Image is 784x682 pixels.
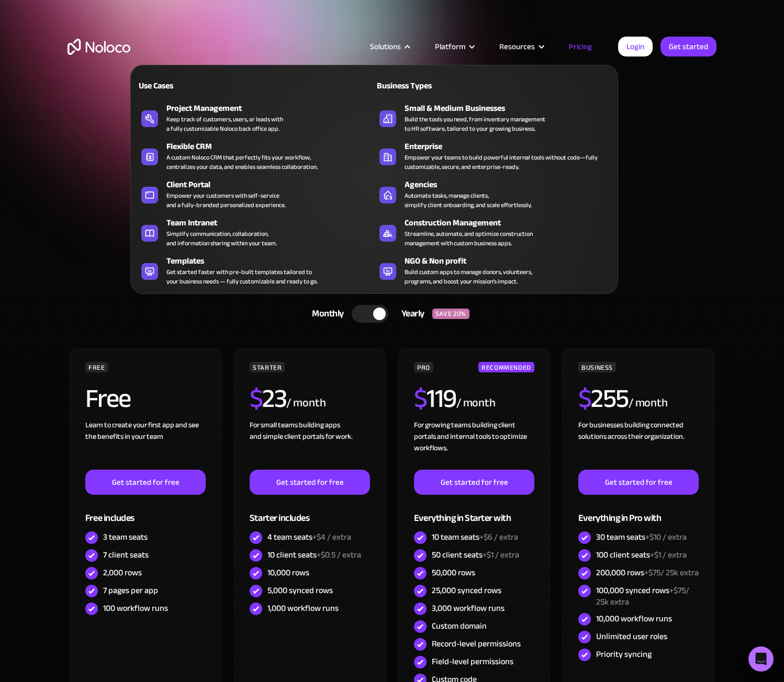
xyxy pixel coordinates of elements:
[166,153,318,172] div: A custom Noloco CRM that perfectly fits your workflow, centralizes your data, and enables seamles...
[250,385,287,412] h2: 23
[136,138,374,174] a: Flexible CRMA custom Noloco CRM that perfectly fits your workflow,centralizes your data, and enab...
[432,309,469,319] div: SAVE 20%
[317,547,361,563] span: +$0.5 / extra
[250,495,370,529] div: Starter includes
[479,529,518,545] span: +$6 / extra
[405,267,532,286] div: Build custom apps to manage donors, volunteers, programs, and boost your mission’s impact.
[596,583,689,610] span: +$75/ 25k extra
[374,79,489,92] div: Business Types
[85,362,108,372] div: FREE
[166,229,277,248] div: Simplify communication, collaboration, and information sharing within your team.
[166,115,283,133] div: Keep track of customers, users, or leads with a fully customizable Noloco back office app.
[103,531,148,543] div: 3 team seats
[414,419,534,470] div: For growing teams building client portals and internal tools to optimize workflows.
[645,529,687,545] span: +$10 / extra
[578,374,591,423] span: $
[136,176,374,212] a: Client PortalEmpower your customers with self-serviceand a fully-branded personalized experience.
[374,138,612,174] a: EnterpriseEmpower your teams to build powerful internal tools without code—fully customizable, se...
[68,89,716,152] h1: Flexible Pricing Designed for Business
[130,50,618,294] nav: Solutions
[478,362,534,372] div: RECOMMENDED
[136,253,374,288] a: TemplatesGet started faster with pre-built templates tailored toyour business needs — fully custo...
[388,306,432,322] div: Yearly
[456,395,496,412] div: / month
[85,470,206,495] a: Get started for free
[432,656,513,667] div: Field-level permissions
[136,100,374,135] a: Project ManagementKeep track of customers, users, or leads witha fully customizable Noloco back o...
[68,39,130,55] a: home
[414,385,456,412] h2: 119
[267,585,333,596] div: 5,000 synced rows
[85,419,206,470] div: Learn to create your first app and see the benefits in your team ‍
[103,603,168,614] div: 100 workflow runs
[357,40,422,53] div: Solutions
[85,385,131,412] h2: Free
[166,217,379,229] div: Team Intranet
[286,395,326,412] div: / month
[405,115,545,133] div: Build the tools you need, from inventory management to HR software, tailored to your growing busi...
[250,374,263,423] span: $
[370,40,401,53] div: Solutions
[618,37,653,56] a: Login
[374,100,612,135] a: Small & Medium BusinessesBuild the tools you need, from inventory managementto HR software, tailo...
[650,547,687,563] span: +$1 / extra
[405,153,607,172] div: Empower your teams to build powerful internal tools without code—fully customizable, secure, and ...
[374,214,612,250] a: Construction ManagementStreamline, automate, and optimize constructionmanagement with custom busi...
[374,253,612,288] a: NGO & Non profitBuild custom apps to manage donors, volunteers,programs, and boost your mission’s...
[250,362,285,372] div: STARTER
[405,217,617,229] div: Construction Management
[748,646,774,672] div: Open Intercom Messenger
[432,567,475,578] div: 50,000 rows
[483,547,519,563] span: +$1 / extra
[578,419,699,470] div: For businesses building connected solutions across their organization. ‍
[414,362,433,372] div: PRO
[432,620,487,632] div: Custom domain
[267,549,361,561] div: 10 client seats
[596,549,687,561] div: 100 client seats
[660,37,716,56] a: Get started
[596,649,652,660] div: Priority syncing
[166,178,379,191] div: Client Portal
[578,495,699,529] div: Everything in Pro with
[103,585,158,596] div: 7 pages per app
[414,374,427,423] span: $
[166,140,379,153] div: Flexible CRM
[578,362,616,372] div: BUSINESS
[68,274,716,300] div: CHOOSE YOUR PLAN
[250,419,370,470] div: For small teams building apps and simple client portals for work. ‍
[267,531,351,543] div: 4 team seats
[103,567,142,578] div: 2,000 rows
[499,40,535,53] div: Resources
[374,176,612,212] a: AgenciesAutomate tasks, manage clients,simplify client onboarding, and scale effortlessly.
[166,267,318,286] div: Get started faster with pre-built templates tailored to your business needs — fully customizable ...
[486,40,556,53] div: Resources
[267,603,339,614] div: 1,000 workflow runs
[405,178,617,191] div: Agencies
[432,638,521,650] div: Record-level permissions
[166,191,286,210] div: Empower your customers with self-service and a fully-branded personalized experience.
[166,102,379,115] div: Project Management
[405,102,617,115] div: Small & Medium Businesses
[435,40,465,53] div: Platform
[405,255,617,267] div: NGO & Non profit
[312,529,351,545] span: +$4 / extra
[578,385,629,412] h2: 255
[596,631,667,642] div: Unlimited user roles
[85,495,206,529] div: Free includes
[644,565,699,581] span: +$75/ 25k extra
[299,306,352,322] div: Monthly
[578,470,699,495] a: Get started for free
[136,214,374,250] a: Team IntranetSimplify communication, collaboration,and information sharing within your team.
[422,40,486,53] div: Platform
[405,229,533,248] div: Streamline, automate, and optimize construction management with custom business apps.
[432,549,519,561] div: 50 client seats
[596,585,699,608] div: 100,000 synced rows
[374,73,612,97] a: Business Types
[136,79,251,92] div: Use Cases
[405,140,617,153] div: Enterprise
[414,470,534,495] a: Get started for free
[250,470,370,495] a: Get started for free
[103,549,149,561] div: 7 client seats
[432,531,518,543] div: 10 team seats
[432,585,501,596] div: 25,000 synced rows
